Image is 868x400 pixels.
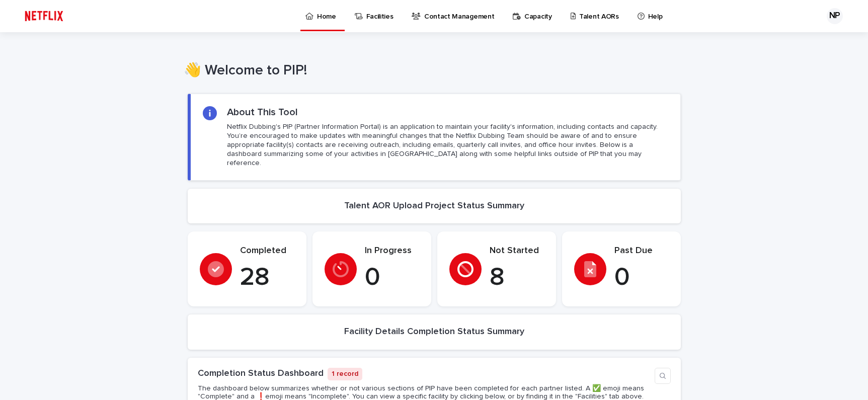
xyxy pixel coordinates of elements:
[344,327,524,338] h2: Facility Details Completion Status Summary
[344,201,524,212] h2: Talent AOR Upload Project Status Summary
[328,368,362,380] p: 1 record
[614,246,669,257] p: Past Due
[490,246,544,257] p: Not Started
[184,62,677,79] h1: 👋 Welcome to PIP!
[20,6,68,26] img: ifQbXi3ZQGMSEF7WDB7W
[240,246,294,257] p: Completed
[240,263,294,293] p: 28
[365,246,419,257] p: In Progress
[227,122,668,168] p: Netflix Dubbing's PIP (Partner Information Portal) is an application to maintain your facility's ...
[227,106,298,118] h2: About This Tool
[614,263,669,293] p: 0
[827,8,843,24] div: NP
[490,263,544,293] p: 8
[198,369,324,378] a: Completion Status Dashboard
[365,263,419,293] p: 0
